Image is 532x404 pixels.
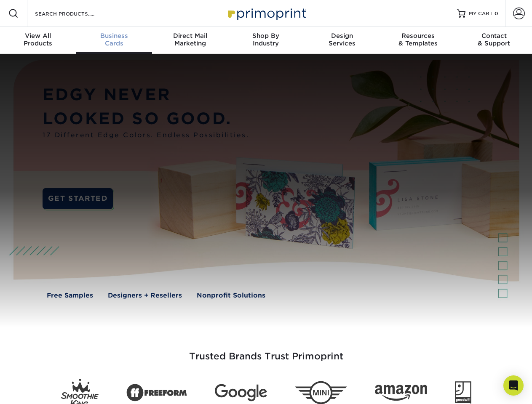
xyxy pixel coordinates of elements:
span: 0 [495,11,498,16]
img: Goodwill [455,381,471,404]
span: Design [304,32,380,40]
span: Shop By [228,32,304,40]
div: Marketing [152,32,228,47]
span: Direct Mail [152,32,228,40]
img: Amazon [375,385,427,401]
img: Google [215,384,267,401]
a: Shop ByIndustry [228,27,304,54]
a: BusinessCards [76,27,152,54]
div: Industry [228,32,304,47]
a: Direct MailMarketing [152,27,228,54]
span: Resources [380,32,456,40]
div: Open Intercom Messenger [503,375,524,396]
a: Resources& Templates [380,27,456,54]
span: Business [76,32,152,40]
span: MY CART [469,10,493,17]
img: Primoprint [224,4,308,22]
h3: Trusted Brands Trust Primoprint [20,331,513,372]
a: DesignServices [304,27,380,54]
div: Services [304,32,380,47]
div: Cards [76,32,152,47]
input: SEARCH PRODUCTS..... [34,8,116,19]
div: & Templates [380,32,456,47]
iframe: Google Customer Reviews [2,378,72,401]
